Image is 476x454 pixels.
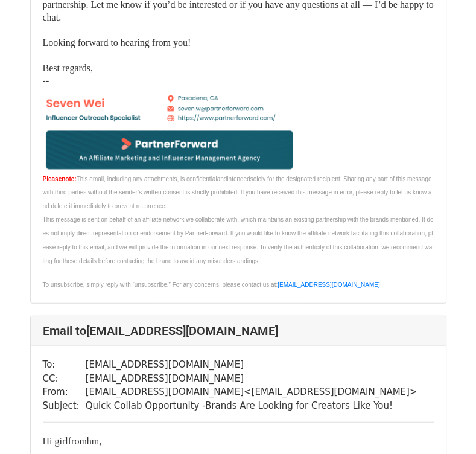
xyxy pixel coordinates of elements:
[43,436,102,446] span: Hi girlfromhm,
[43,399,86,413] td: Subject:
[43,324,434,338] h4: Email to [EMAIL_ADDRESS][DOMAIN_NAME]
[43,372,86,386] td: CC:
[43,216,434,264] font: This message is sent on behalf of an affiliate network we collaborate with, which maintains an ex...
[43,63,94,73] span: Best regards,
[43,37,191,48] span: Looking forward to hearing from you!
[62,176,76,182] font: note:
[86,372,417,386] td: [EMAIL_ADDRESS][DOMAIN_NAME]
[86,358,417,372] td: [EMAIL_ADDRESS][DOMAIN_NAME]
[43,281,380,288] font: To unsubscribe, simply reply with “unsubscribe.” For any concerns, please contact us at:
[217,176,250,182] span: andintended
[416,396,476,454] div: 聊天小组件
[43,176,434,209] font: This email, including any attachments, is confidential solely for the designated recipient. Shari...
[43,75,49,86] span: --
[43,88,296,171] img: AIorK4xt_zTBBPRukl4DmAn4hCI5CVhbVjwmmd7bXazGXKxGpYiHg8HPlw8R39oauckg9JXQh5B7f9a9Wjx6
[43,358,86,372] td: To:
[86,399,417,413] td: Quick Collab Opportunity -Brands Are Looking for Creators Like You!
[43,385,86,399] td: From:
[43,176,62,182] font: Please
[278,281,379,288] a: [EMAIL_ADDRESS][DOMAIN_NAME]
[416,396,476,454] iframe: Chat Widget
[86,385,417,399] td: [EMAIL_ADDRESS][DOMAIN_NAME] < [EMAIL_ADDRESS][DOMAIN_NAME] >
